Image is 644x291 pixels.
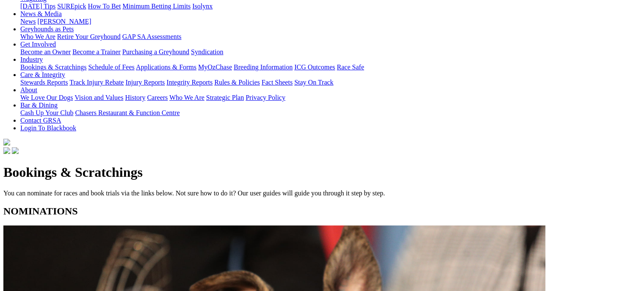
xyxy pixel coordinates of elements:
[3,165,641,180] h1: Bookings & Scratchings
[37,18,91,25] a: [PERSON_NAME]
[122,3,191,10] a: Minimum Betting Limits
[20,94,73,101] a: We Love Our Dogs
[20,71,65,78] a: Care & Integrity
[20,109,73,116] a: Cash Up Your Club
[20,102,58,109] a: Bar & Dining
[20,79,68,86] a: Stewards Reports
[20,3,55,10] a: [DATE] Tips
[125,79,165,86] a: Injury Reports
[20,124,76,132] a: Login To Blackbook
[20,33,641,41] div: Greyhounds as Pets
[20,63,86,71] a: Bookings & Scratchings
[20,18,641,25] div: News & Media
[214,79,260,86] a: Rules & Policies
[20,33,55,40] a: Who We Are
[20,3,641,10] div: Wagering
[198,63,232,71] a: MyOzChase
[234,63,293,71] a: Breeding Information
[122,48,189,55] a: Purchasing a Greyhound
[20,117,61,124] a: Contact GRSA
[3,139,10,145] img: logo-grsa-white.png
[262,79,293,86] a: Fact Sheets
[20,86,37,93] a: About
[191,48,223,55] a: Syndication
[88,3,121,10] a: How To Bet
[3,189,641,197] p: You can nominate for races and book trials via the links below. Not sure how to do it? Our user g...
[57,33,121,40] a: Retire Your Greyhound
[20,48,71,55] a: Become an Owner
[3,147,10,154] img: facebook.svg
[122,33,182,40] a: GAP SA Assessments
[147,94,168,101] a: Careers
[20,109,641,117] div: Bar & Dining
[166,79,213,86] a: Integrity Reports
[206,94,244,101] a: Strategic Plan
[246,94,285,101] a: Privacy Policy
[20,10,62,17] a: News & Media
[57,3,86,10] a: SUREpick
[20,79,641,86] div: Care & Integrity
[294,79,333,86] a: Stay On Track
[20,18,36,25] a: News
[136,63,196,71] a: Applications & Forms
[20,94,641,102] div: About
[75,109,180,116] a: Chasers Restaurant & Function Centre
[20,63,641,71] div: Industry
[169,94,205,101] a: Who We Are
[72,48,121,55] a: Become a Trainer
[20,56,43,63] a: Industry
[3,206,641,217] h2: NOMINATIONS
[20,48,641,56] div: Get Involved
[20,41,56,48] a: Get Involved
[294,63,335,71] a: ICG Outcomes
[69,79,124,86] a: Track Injury Rebate
[75,94,123,101] a: Vision and Values
[88,63,134,71] a: Schedule of Fees
[20,25,74,33] a: Greyhounds as Pets
[12,147,19,154] img: twitter.svg
[192,3,213,10] a: Isolynx
[337,63,364,71] a: Race Safe
[125,94,145,101] a: History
